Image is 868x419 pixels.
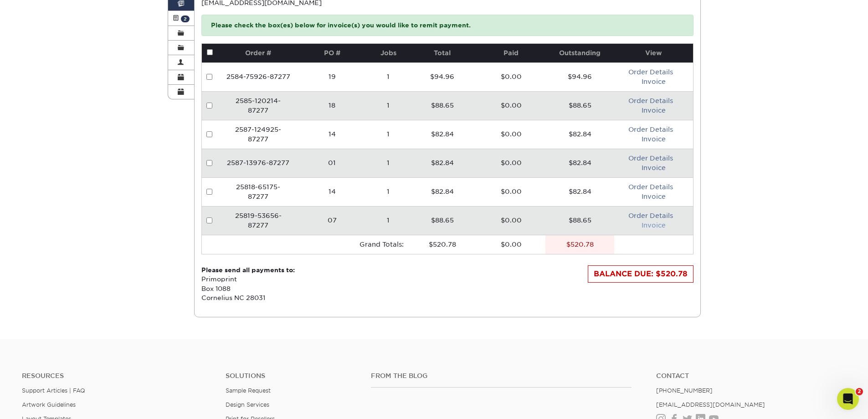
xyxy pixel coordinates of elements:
[642,222,666,229] a: Invoice
[642,135,666,143] a: Invoice
[295,44,369,62] th: PO #
[221,44,295,62] th: Order #
[628,212,673,219] a: Order Details
[477,120,545,149] td: $0.00
[588,265,693,283] div: BALANCE DUE: $520.78
[221,91,295,120] td: 2585-120214-87277
[408,235,477,254] td: $520.78
[226,387,271,394] a: Sample Request
[642,164,666,171] a: Invoice
[642,193,666,200] a: Invoice
[226,401,269,408] a: Design Services
[628,68,673,76] a: Order Details
[477,44,545,62] th: Paid
[545,149,614,177] td: $82.84
[837,388,859,410] iframe: Intercom live chat
[2,391,77,416] iframe: Google Customer Reviews
[408,177,477,206] td: $82.84
[545,177,614,206] td: $82.84
[207,49,213,55] input: Pay all invoices
[408,91,477,120] td: $88.65
[201,15,693,36] p: Please check the box(es) below for invoice(s) you would like to remit payment.
[642,107,666,114] a: Invoice
[614,44,693,62] th: View
[22,372,212,380] h4: Resources
[628,126,673,133] a: Order Details
[221,62,295,91] td: 2584-75926-87277
[408,149,477,177] td: $82.84
[656,387,713,394] a: [PHONE_NUMBER]
[545,120,614,149] td: $82.84
[656,401,765,408] a: [EMAIL_ADDRESS][DOMAIN_NAME]
[295,206,369,235] td: 07
[371,372,632,380] h4: From the Blog
[221,177,295,206] td: 25818-65175-87277
[566,241,594,248] stong: $520.78
[477,91,545,120] td: $0.00
[408,62,477,91] td: $94.96
[221,149,295,177] td: 2587-13976-87277
[369,177,408,206] td: 1
[408,44,477,62] th: Total
[181,16,190,22] span: 2
[369,91,408,120] td: 1
[295,149,369,177] td: 01
[408,206,477,235] td: $88.65
[628,97,673,104] a: Order Details
[295,91,369,120] td: 18
[642,78,666,85] a: Invoice
[656,372,846,380] a: Contact
[369,206,408,235] td: 1
[628,155,673,162] a: Order Details
[545,206,614,235] td: $88.65
[369,149,408,177] td: 1
[221,235,408,254] td: Grand Totals:
[369,44,408,62] th: Jobs
[221,120,295,149] td: 2587-124925-87277
[545,62,614,91] td: $94.96
[295,177,369,206] td: 14
[545,44,614,62] th: Outstanding
[856,388,863,395] span: 2
[628,183,673,191] a: Order Details
[201,266,295,274] strong: Please send all payments to:
[477,235,545,254] td: $0.00
[477,149,545,177] td: $0.00
[295,120,369,149] td: 14
[408,120,477,149] td: $82.84
[22,387,85,394] a: Support Articles | FAQ
[477,177,545,206] td: $0.00
[477,62,545,91] td: $0.00
[545,91,614,120] td: $88.65
[221,206,295,235] td: 25819-53656-87277
[369,120,408,149] td: 1
[226,372,357,380] h4: Solutions
[295,62,369,91] td: 19
[201,265,295,303] p: Primoprint Box 1088 Cornelius NC 28031
[369,62,408,91] td: 1
[168,11,195,26] a: 2
[477,206,545,235] td: $0.00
